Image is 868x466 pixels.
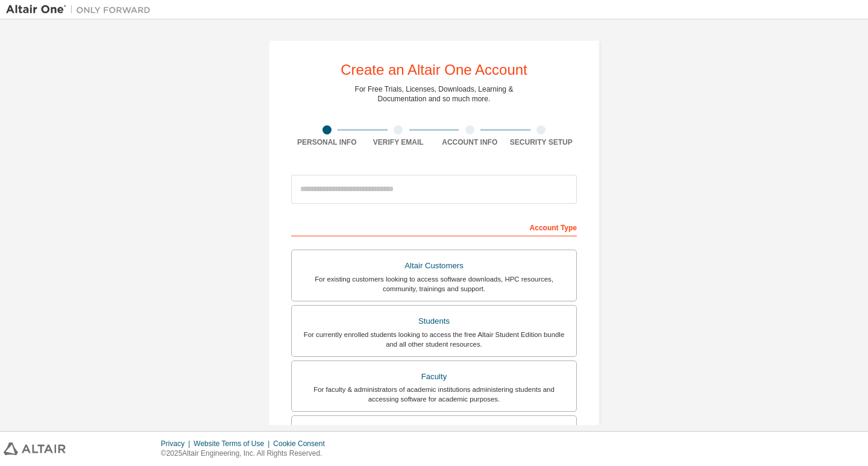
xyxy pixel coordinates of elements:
img: Altair One [6,4,157,16]
div: Cookie Consent [273,439,332,449]
div: Security Setup [506,137,577,147]
div: Students [299,313,569,330]
div: For currently enrolled students looking to access the free Altair Student Edition bundle and all ... [299,330,569,349]
img: altair_logo.svg [4,442,66,455]
div: Privacy [161,439,193,449]
div: Account Type [291,217,577,236]
div: Altair Customers [299,257,569,274]
div: Faculty [299,368,569,385]
div: Verify Email [363,137,435,147]
div: Website Terms of Use [193,439,273,449]
p: © 2025 Altair Engineering, Inc. All Rights Reserved. [161,449,332,459]
div: For faculty & administrators of academic institutions administering students and accessing softwa... [299,385,569,404]
div: Personal Info [291,137,363,147]
div: For existing customers looking to access software downloads, HPC resources, community, trainings ... [299,274,569,294]
div: Everyone else [299,423,569,440]
div: Create an Altair One Account [341,63,527,77]
div: For Free Trials, Licenses, Downloads, Learning & Documentation and so much more. [355,84,514,104]
div: Account Info [434,137,506,147]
